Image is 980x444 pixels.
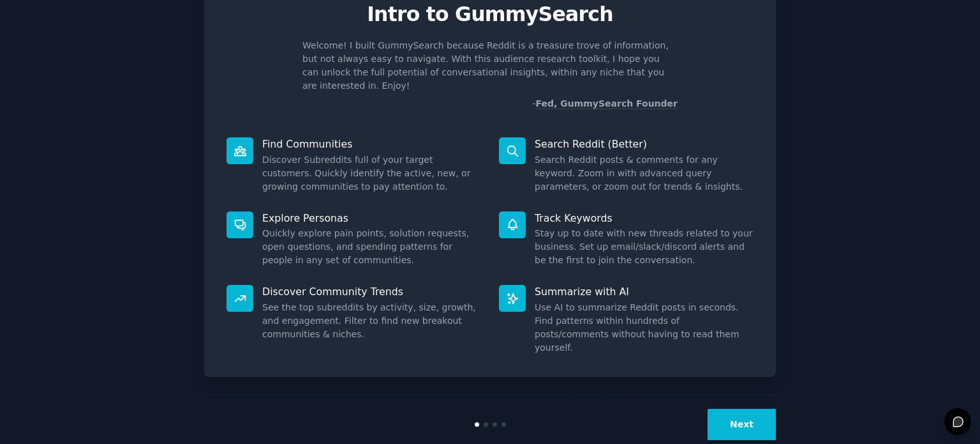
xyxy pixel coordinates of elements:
p: Intro to GummySearch [218,3,762,26]
dd: Use AI to summarize Reddit posts in seconds. Find patterns within hundreds of posts/comments with... [535,301,754,355]
p: Track Keywords [535,211,754,225]
dd: Search Reddit posts & comments for any keyword. Zoom in with advanced query parameters, or zoom o... [535,153,754,194]
dd: Stay up to date with new threads related to your business. Set up email/slack/discord alerts and ... [535,227,754,267]
dd: See the top subreddits by activity, size, growth, and engagement. Filter to find new breakout com... [262,301,481,341]
p: Search Reddit (Better) [535,137,754,151]
p: Welcome! I built GummySearch because Reddit is a treasure trove of information, but not always ea... [302,39,678,93]
dd: Quickly explore pain points, solution requests, open questions, and spending patterns for people ... [262,227,481,267]
button: Next [708,409,776,440]
p: Discover Community Trends [262,285,481,298]
div: - [532,97,678,111]
a: Fed, GummySearch Founder [535,98,678,109]
p: Summarize with AI [535,285,754,298]
p: Explore Personas [262,211,481,225]
p: Find Communities [262,137,481,151]
dd: Discover Subreddits full of your target customers. Quickly identify the active, new, or growing c... [262,153,481,194]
